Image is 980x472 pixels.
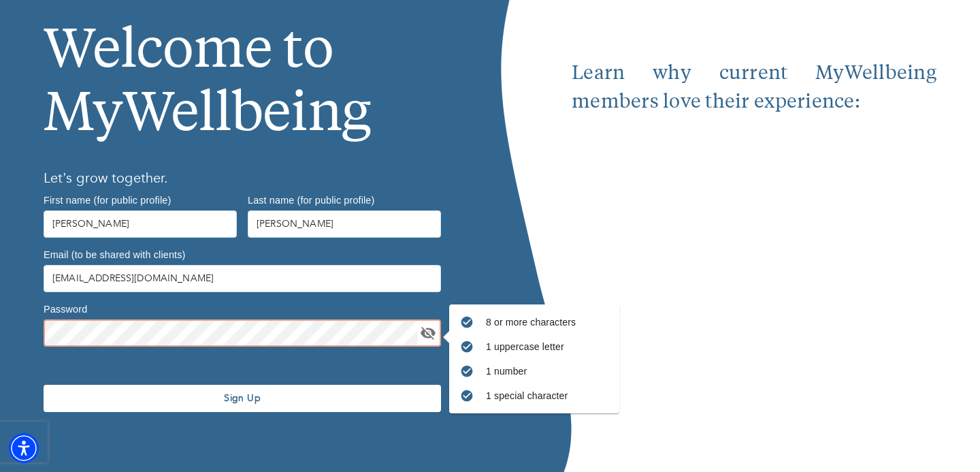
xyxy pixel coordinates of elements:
label: Last name (for public profile) [248,195,374,204]
p: 1 uppercase letter [486,340,608,353]
p: Learn why current MyWellbeing members love their experience: [572,60,936,117]
label: Password [44,304,87,313]
label: Email (to be shared with clients) [44,249,185,259]
div: Accessibility Menu [9,433,39,463]
button: Sign Up [44,385,441,412]
label: First name (for public profile) [44,195,171,204]
p: 1 number [486,364,608,378]
iframe: Embedded youtube [572,117,936,391]
input: Type your email address here [44,265,441,292]
p: 8 or more characters [486,315,608,329]
h6: Let’s grow together. [44,168,446,189]
button: toggle password visibility [418,323,438,343]
p: 1 special character [486,389,608,403]
span: Sign Up [49,392,436,405]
